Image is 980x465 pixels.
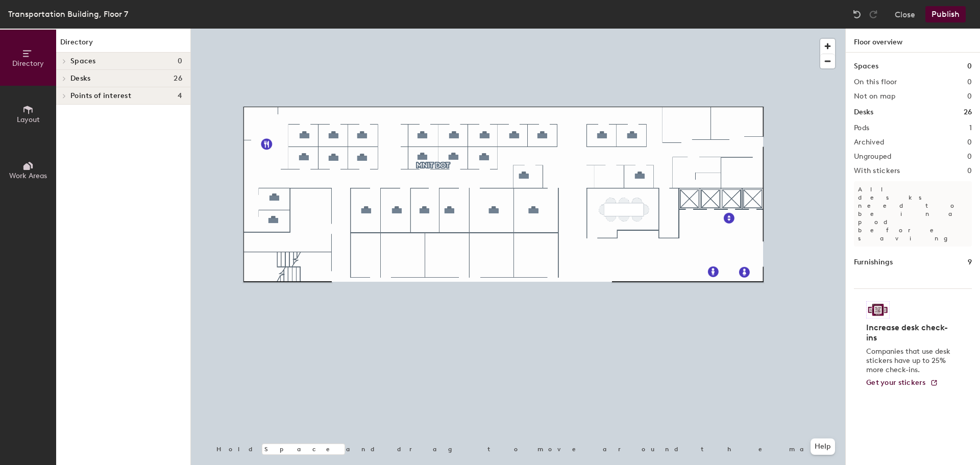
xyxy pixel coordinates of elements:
[56,37,190,53] h1: Directory
[854,107,873,118] h1: Desks
[967,61,972,72] h1: 0
[854,61,878,72] h1: Spaces
[866,379,938,387] a: Get your stickers
[967,138,972,146] h2: 0
[967,92,972,101] h2: 0
[854,78,897,86] h2: On this floor
[846,29,980,53] h1: Floor overview
[854,167,900,175] h2: With stickers
[967,153,972,161] h2: 0
[866,347,953,375] p: Companies that use desk stickers have up to 25% more check-ins.
[178,92,182,100] span: 4
[969,124,972,132] h2: 1
[811,438,835,455] button: Help
[925,6,966,22] button: Publish
[70,75,90,83] span: Desks
[854,153,892,161] h2: Ungrouped
[12,59,44,68] span: Directory
[854,138,884,146] h2: Archived
[854,92,895,101] h2: Not on map
[967,167,972,175] h2: 0
[9,172,47,180] span: Work Areas
[866,378,926,387] span: Get your stickers
[8,8,128,20] div: Transportation Building, Floor 7
[866,301,890,319] img: Sticker logo
[70,57,96,65] span: Spaces
[866,323,953,343] h4: Increase desk check-ins
[852,9,862,19] img: Undo
[868,9,878,19] img: Redo
[968,257,972,268] h1: 9
[854,257,893,268] h1: Furnishings
[964,107,972,118] h1: 26
[17,115,40,124] span: Layout
[178,57,182,65] span: 0
[967,78,972,86] h2: 0
[895,6,915,22] button: Close
[854,181,972,247] p: All desks need to be in a pod before saving
[174,75,182,83] span: 26
[70,92,131,100] span: Points of interest
[854,124,869,132] h2: Pods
